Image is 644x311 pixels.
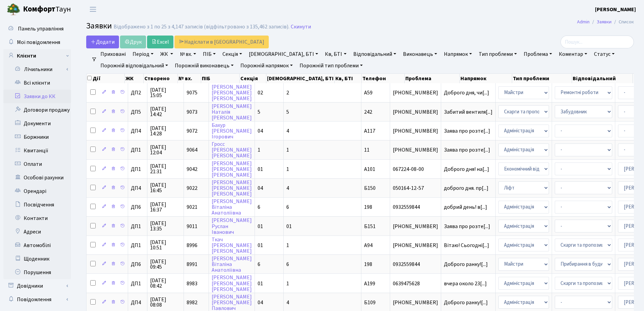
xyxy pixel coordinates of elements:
[258,223,263,230] span: 01
[444,242,489,249] span: Вітаю! Сьогодні[...]
[131,243,144,248] span: ДП1
[3,252,71,266] a: Щоденник
[125,74,144,83] th: ЖК
[405,74,460,83] th: Проблема
[476,48,520,60] a: Тип проблеми
[258,280,263,287] span: 01
[158,48,176,60] a: ЖК
[212,274,252,293] a: [PERSON_NAME][PERSON_NAME][PERSON_NAME]
[444,299,488,306] span: Доброго ранку![...]
[23,4,71,15] span: Таун
[212,255,252,274] a: [PERSON_NAME]ВіталінаАнатоліївна
[144,74,177,83] th: Створено
[567,15,644,29] nav: breadcrumb
[3,266,71,279] a: Порушення
[131,281,144,286] span: ДП1
[150,259,181,270] span: [DATE] 09:45
[17,39,60,46] span: Мої повідомлення
[286,146,289,154] span: 1
[556,48,590,60] a: Коментар
[131,90,144,95] span: ДП2
[212,103,252,121] a: [PERSON_NAME]Наталія[PERSON_NAME]
[131,128,144,134] span: ДП4
[187,280,197,287] span: 8983
[258,184,263,192] span: 04
[187,184,197,192] span: 9022
[364,127,375,135] span: А117
[393,185,438,191] span: 050164-12-57
[597,18,612,25] a: Заявки
[187,203,197,211] span: 9021
[7,3,20,16] img: logo.png
[393,204,438,210] span: 0932559844
[362,74,405,83] th: Телефон
[612,18,634,26] li: Список
[238,60,295,71] a: Порожній напрямок
[114,24,289,30] div: Відображено з 1 по 25 з 4,147 записів (відфільтровано з 135,462 записів).
[351,48,399,60] a: Відповідальний
[212,121,252,140] a: Бахур[PERSON_NAME]Ігорович
[187,223,197,230] span: 9011
[444,146,490,154] span: Заява про розте[...]
[98,60,171,71] a: Порожній відповідальний
[187,89,197,96] span: 9075
[286,299,289,306] span: 4
[86,36,119,48] a: Додати
[150,182,181,193] span: [DATE] 16:45
[393,166,438,172] span: 067224-08-00
[266,74,335,83] th: [DEMOGRAPHIC_DATA], БТІ
[297,60,365,71] a: Порожній тип проблеми
[444,89,489,96] span: Доброго дня, чи[...]
[87,74,125,83] th: Дії
[286,184,289,192] span: 4
[258,165,263,173] span: 01
[150,202,181,213] span: [DATE] 16:37
[364,89,373,96] span: А59
[286,108,289,116] span: 5
[150,145,181,155] span: [DATE] 12:04
[3,117,71,130] a: Документи
[187,165,197,173] span: 9042
[8,63,71,76] a: Лічильники
[3,130,71,144] a: Боржники
[187,108,197,116] span: 9073
[131,204,144,210] span: ДП6
[98,48,128,60] a: Приховані
[286,261,289,268] span: 6
[393,128,438,134] span: [PHONE_NUMBER]
[364,261,372,268] span: 198
[18,25,64,32] span: Панель управління
[220,48,245,60] a: Секція
[187,299,197,306] span: 8982
[286,280,289,287] span: 1
[258,242,263,249] span: 01
[212,140,252,159] a: Гросс[PERSON_NAME][PERSON_NAME]
[444,184,488,192] span: доброго дня. пр[...]
[3,279,71,293] a: Довідники
[3,239,71,252] a: Автомобілі
[178,74,201,83] th: № вх.
[364,223,376,230] span: Б151
[150,278,181,289] span: [DATE] 08:42
[258,203,260,211] span: 6
[577,18,590,25] a: Admin
[150,87,181,98] span: [DATE] 15:05
[131,166,144,172] span: ДП1
[286,127,289,135] span: 4
[286,203,289,211] span: 6
[3,225,71,239] a: Адреси
[444,165,489,173] span: Доброго дня! на[...]
[258,146,260,154] span: 1
[444,261,488,268] span: Доброго ранку![...]
[460,74,512,83] th: Напрямок
[212,217,252,236] a: [PERSON_NAME]РусланІванович
[3,36,71,49] a: Мої повідомлення
[595,5,636,14] a: [PERSON_NAME]
[3,293,71,306] a: Повідомлення
[364,184,376,192] span: Б150
[286,223,292,230] span: 01
[147,36,173,48] a: Excel
[150,163,181,174] span: [DATE] 21:31
[393,147,438,153] span: [PHONE_NUMBER]
[130,48,156,60] a: Період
